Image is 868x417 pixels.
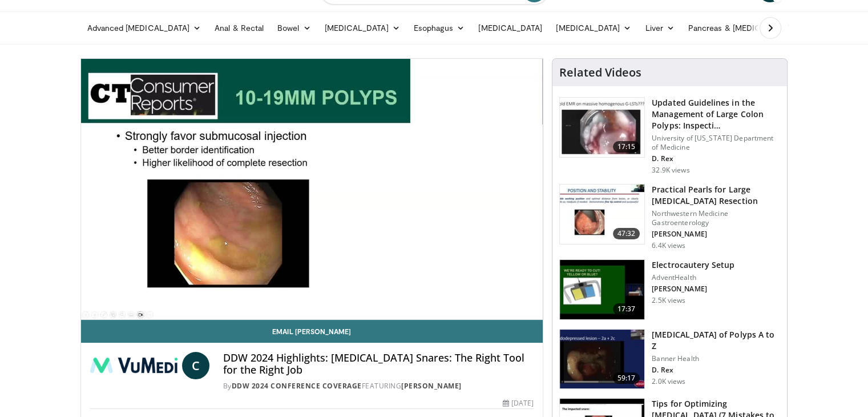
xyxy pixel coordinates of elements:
div: [DATE] [503,398,534,408]
span: 17:15 [613,141,640,153]
p: Banner Health [652,354,780,363]
p: AdventHealth [652,273,734,282]
a: [MEDICAL_DATA] [471,17,549,39]
a: Esophagus [407,17,472,39]
h3: Updated Guidelines in the Management of Large Colon Polyps: Inspecti… [652,97,780,131]
a: Advanced [MEDICAL_DATA] [80,17,208,39]
p: D. Rex [652,366,780,375]
p: 2.0K views [652,377,685,386]
div: By FEATURING [223,381,534,391]
p: [PERSON_NAME] [652,230,780,239]
a: 17:15 Updated Guidelines in the Management of Large Colon Polyps: Inspecti… University of [US_STA... [559,97,780,175]
video-js: Video Player [81,59,543,320]
p: 32.9K views [652,166,689,175]
h3: Electrocautery Setup [652,259,734,271]
a: Anal & Rectal [208,17,271,39]
p: Northwestern Medicine Gastroenterology [652,209,780,227]
a: Bowel [271,17,317,39]
a: 17:37 Electrocautery Setup AdventHealth [PERSON_NAME] 2.5K views [559,259,780,320]
a: Pancreas & [MEDICAL_DATA] [681,17,815,39]
p: D. Rex [652,154,780,163]
img: dfcfcb0d-b871-4e1a-9f0c-9f64970f7dd8.150x105_q85_crop-smart_upscale.jpg [560,98,644,157]
span: 17:37 [613,303,640,315]
a: C [182,352,209,379]
p: University of [US_STATE] Department of Medicine [652,134,780,152]
span: 47:32 [613,228,640,239]
a: [MEDICAL_DATA] [549,17,638,39]
h3: Practical Pearls for Large [MEDICAL_DATA] Resection [652,184,780,207]
a: Email [PERSON_NAME] [81,320,543,343]
img: DDW 2024 Conference Coverage [90,352,177,379]
img: fad971be-1e1b-4bee-8d31-3c0c22ccf592.150x105_q85_crop-smart_upscale.jpg [560,260,644,319]
h3: [MEDICAL_DATA] of Polyps A to Z [652,329,780,352]
a: 59:17 [MEDICAL_DATA] of Polyps A to Z Banner Health D. Rex 2.0K views [559,329,780,390]
p: [PERSON_NAME] [652,284,734,294]
a: [MEDICAL_DATA] [318,17,407,39]
a: 47:32 Practical Pearls for Large [MEDICAL_DATA] Resection Northwestern Medicine Gastroenterology ... [559,184,780,250]
h4: Related Videos [559,66,641,79]
p: 2.5K views [652,296,685,305]
h4: DDW 2024 Highlights: [MEDICAL_DATA] Snares: The Right Tool for the Right Job [223,352,534,376]
a: Liver [638,17,681,39]
img: bf168eeb-0ca8-416e-a810-04a26ed65824.150x105_q85_crop-smart_upscale.jpg [560,330,644,389]
a: [PERSON_NAME] [401,381,462,391]
img: 0daeedfc-011e-4156-8487-34fa55861f89.150x105_q85_crop-smart_upscale.jpg [560,185,644,244]
p: 6.4K views [652,241,685,250]
a: DDW 2024 Conference Coverage [232,381,362,391]
span: 59:17 [613,372,640,384]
